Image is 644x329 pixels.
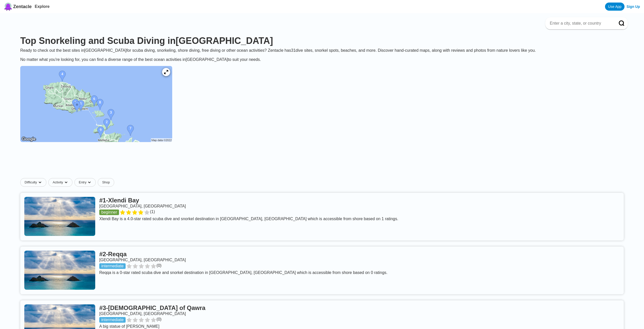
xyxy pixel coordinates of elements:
[16,62,176,147] a: Malta dive site map
[4,3,12,11] img: Zentacle logo
[35,4,50,9] a: Explore
[20,36,624,46] h1: Top Snorkeling and Scuba Diving in [GEOGRAPHIC_DATA]
[549,21,612,26] input: Enter a city, state, or country
[48,178,74,187] button: Activitydropdown caret
[16,48,628,62] div: Ready to check out the best sites in [GEOGRAPHIC_DATA] for scuba diving, snorkeling, shore diving...
[25,180,37,184] span: Difficulty
[79,180,86,184] span: Entry
[20,66,172,142] img: Malta dive site map
[605,3,625,11] a: Use App
[627,5,640,9] a: Sign Up
[53,180,63,184] span: Activity
[38,180,42,184] img: dropdown caret
[4,3,32,11] a: Zentacle logoZentacle
[20,178,48,187] button: Difficultydropdown caret
[64,180,68,184] img: dropdown caret
[87,180,91,184] img: dropdown caret
[13,4,32,9] span: Zentacle
[98,178,114,187] a: Shop
[74,178,98,187] button: Entrydropdown caret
